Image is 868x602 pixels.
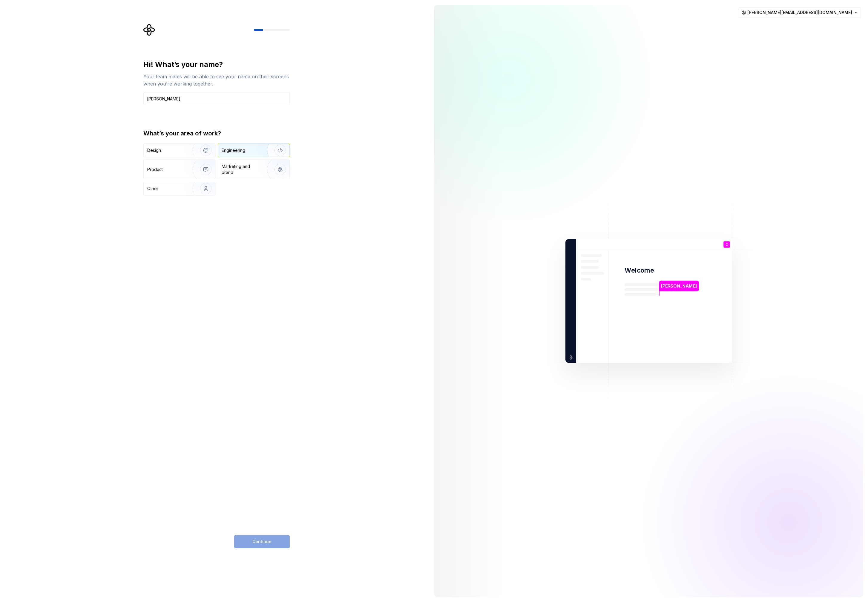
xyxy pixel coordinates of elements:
[143,92,290,105] input: Han Solo
[625,266,654,275] p: Welcome
[725,243,728,246] p: C
[143,129,290,137] div: What’s your area of work?
[147,147,161,153] div: Design
[661,283,697,289] p: [PERSON_NAME]
[143,73,290,87] div: Your team mates will be able to see your name on their screens when you’re working together.
[147,186,158,192] div: Other
[147,166,163,172] div: Product
[143,24,155,36] svg: Supernova Logo
[739,7,861,18] button: [PERSON_NAME][EMAIL_ADDRESS][DOMAIN_NAME]
[222,164,262,175] div: Marketing and brand
[747,10,852,16] span: [PERSON_NAME][EMAIL_ADDRESS][DOMAIN_NAME]
[222,147,245,153] div: Engineering
[143,60,290,69] div: Hi! What’s your name?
